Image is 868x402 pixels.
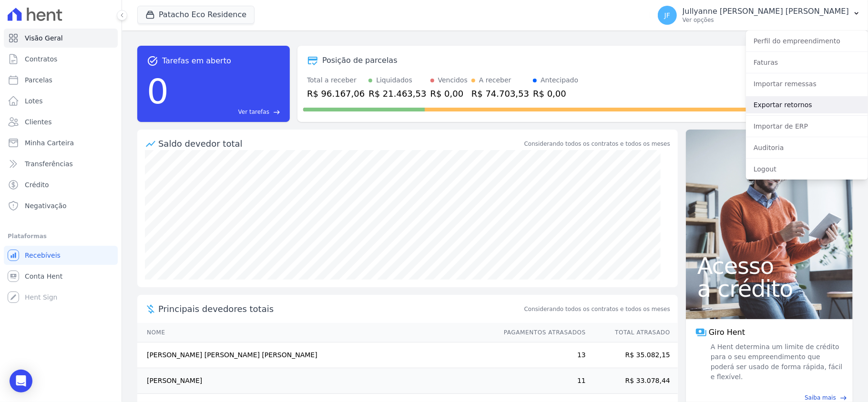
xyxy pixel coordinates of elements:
[692,393,847,402] a: Saiba mais east
[137,368,495,394] td: [PERSON_NAME]
[162,55,231,67] span: Tarefas em aberto
[273,109,280,116] span: east
[746,139,868,156] a: Auditoria
[4,29,118,48] a: Visão Geral
[137,323,495,342] th: Nome
[158,137,522,150] div: Saldo devedor total
[4,112,118,131] a: Clientes
[697,277,841,300] span: a crédito
[238,108,269,116] span: Ver tarefas
[495,342,586,368] td: 13
[709,342,843,382] span: A Hent determina um limite de crédito para o seu empreendimento que poderá ser usado de forma ráp...
[586,368,678,394] td: R$ 33.078,44
[4,154,118,173] a: Transferências
[4,91,118,111] a: Lotes
[746,96,868,113] a: Exportar retornos
[746,32,868,50] a: Perfil do empreendimento
[524,305,670,313] span: Considerando todos os contratos e todos os meses
[709,327,745,338] span: Giro Hent
[495,368,586,394] td: 11
[376,75,412,85] div: Liquidados
[158,302,522,315] span: Principais devedores totais
[746,54,868,71] a: Faturas
[805,393,836,402] span: Saiba mais
[4,196,118,215] a: Negativação
[322,55,398,66] div: Posição de parcelas
[25,75,52,85] span: Parcelas
[495,323,586,342] th: Pagamentos Atrasados
[173,108,280,116] a: Ver tarefas east
[430,87,468,100] div: R$ 0,00
[25,180,49,190] span: Crédito
[25,138,74,148] span: Minha Carteira
[137,342,495,368] td: [PERSON_NAME] [PERSON_NAME] [PERSON_NAME]
[25,271,62,281] span: Conta Hent
[479,75,511,85] div: A receber
[25,159,73,169] span: Transferências
[4,133,118,152] a: Minha Carteira
[368,87,426,100] div: R$ 21.463,53
[683,7,849,16] p: Jullyanne [PERSON_NAME] [PERSON_NAME]
[533,87,578,100] div: R$ 0,00
[25,96,43,106] span: Lotes
[650,2,868,29] button: JF Jullyanne [PERSON_NAME] [PERSON_NAME] Ver opções
[25,201,67,211] span: Negativação
[746,161,868,178] a: Logout
[840,394,847,402] span: east
[147,55,158,67] span: task_alt
[683,16,849,24] p: Ver opções
[137,6,255,24] button: Patacho Eco Residence
[541,75,578,85] div: Antecipado
[307,75,365,85] div: Total a receber
[4,175,118,194] a: Crédito
[307,87,365,100] div: R$ 96.167,06
[438,75,468,85] div: Vencidos
[4,70,118,90] a: Parcelas
[25,33,63,43] span: Visão Geral
[746,75,868,92] a: Importar remessas
[4,50,118,69] a: Contratos
[4,267,118,286] a: Conta Hent
[25,54,57,64] span: Contratos
[697,254,841,277] span: Acesso
[586,323,678,342] th: Total Atrasado
[147,67,169,116] div: 0
[524,140,670,148] div: Considerando todos os contratos e todos os meses
[586,342,678,368] td: R$ 35.082,15
[4,246,118,265] a: Recebíveis
[746,118,868,135] a: Importar de ERP
[10,370,32,392] div: Open Intercom Messenger
[25,251,61,260] span: Recebíveis
[664,12,670,19] span: JF
[8,231,114,242] div: Plataformas
[25,117,51,127] span: Clientes
[471,87,529,100] div: R$ 74.703,53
